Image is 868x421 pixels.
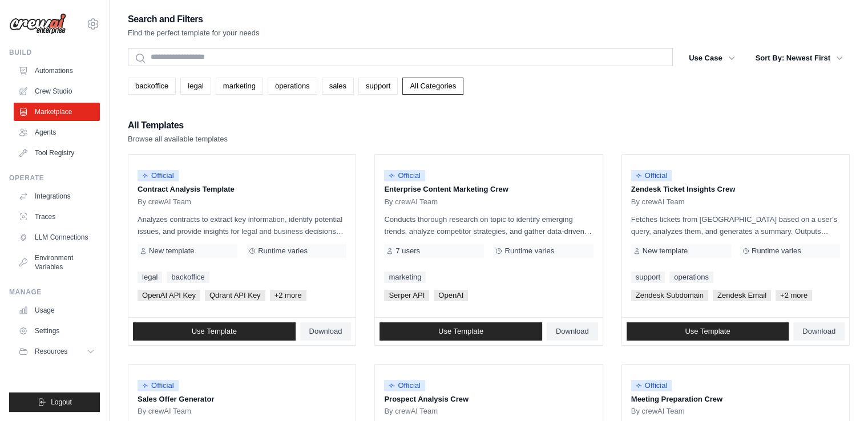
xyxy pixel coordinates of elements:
[384,407,438,416] span: By crewAI Team
[380,322,542,341] a: Use Template
[631,272,665,283] a: support
[14,301,100,319] a: Usage
[138,380,179,391] span: Official
[631,184,840,195] p: Zendesk Ticket Insights Crew
[51,398,72,407] span: Logout
[434,290,468,301] span: OpenAI
[631,170,672,181] span: Official
[138,407,191,416] span: By crewAI Team
[128,78,176,95] a: backoffice
[384,394,593,405] p: Prospect Analysis Crew
[802,327,835,336] span: Download
[14,249,100,276] a: Environment Variables
[631,290,708,301] span: Zendesk Subdomain
[9,392,100,412] button: Logout
[631,197,685,207] span: By crewAI Team
[793,322,845,341] a: Download
[14,103,100,121] a: Marketplace
[192,327,237,336] span: Use Template
[138,290,200,301] span: OpenAI API Key
[138,184,346,195] p: Contract Analysis Template
[669,272,713,283] a: operations
[180,78,211,95] a: legal
[128,133,228,145] p: Browse all available templates
[149,246,194,256] span: New template
[138,213,346,237] p: Analyzes contracts to extract key information, identify potential issues, and provide insights fo...
[776,290,812,301] span: +2 more
[627,322,789,341] a: Use Template
[631,407,685,416] span: By crewAI Team
[309,327,342,336] span: Download
[9,48,100,57] div: Build
[128,27,260,39] p: Find the perfect template for your needs
[128,118,228,133] h2: All Templates
[14,187,100,205] a: Integrations
[300,322,352,341] a: Download
[14,82,100,100] a: Crew Studio
[631,380,672,391] span: Official
[322,78,354,95] a: sales
[167,272,209,283] a: backoffice
[631,394,840,405] p: Meeting Preparation Crew
[14,144,100,162] a: Tool Registry
[138,394,346,405] p: Sales Offer Generator
[685,327,730,336] span: Use Template
[14,208,100,226] a: Traces
[216,78,263,95] a: marketing
[14,322,100,340] a: Settings
[205,290,265,301] span: Qdrant API Key
[556,327,589,336] span: Download
[270,290,306,301] span: +2 more
[138,170,179,181] span: Official
[384,184,593,195] p: Enterprise Content Marketing Crew
[138,197,191,207] span: By crewAI Team
[438,327,483,336] span: Use Template
[752,246,801,256] span: Runtime varies
[384,197,438,207] span: By crewAI Team
[384,272,426,283] a: marketing
[258,246,308,256] span: Runtime varies
[402,78,463,95] a: All Categories
[14,62,100,80] a: Automations
[749,48,850,68] button: Sort By: Newest First
[358,78,398,95] a: support
[9,13,66,35] img: Logo
[395,246,420,256] span: 7 users
[14,342,100,361] button: Resources
[35,347,67,356] span: Resources
[384,290,429,301] span: Serper API
[682,48,742,68] button: Use Case
[384,213,593,237] p: Conducts thorough research on topic to identify emerging trends, analyze competitor strategies, a...
[14,123,100,141] a: Agents
[631,213,840,237] p: Fetches tickets from [GEOGRAPHIC_DATA] based on a user's query, analyzes them, and generates a su...
[9,288,100,297] div: Manage
[643,246,688,256] span: New template
[133,322,296,341] a: Use Template
[9,173,100,183] div: Operate
[268,78,317,95] a: operations
[547,322,598,341] a: Download
[128,11,260,27] h2: Search and Filters
[384,380,425,391] span: Official
[713,290,771,301] span: Zendesk Email
[384,170,425,181] span: Official
[14,228,100,246] a: LLM Connections
[504,246,554,256] span: Runtime varies
[138,272,162,283] a: legal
